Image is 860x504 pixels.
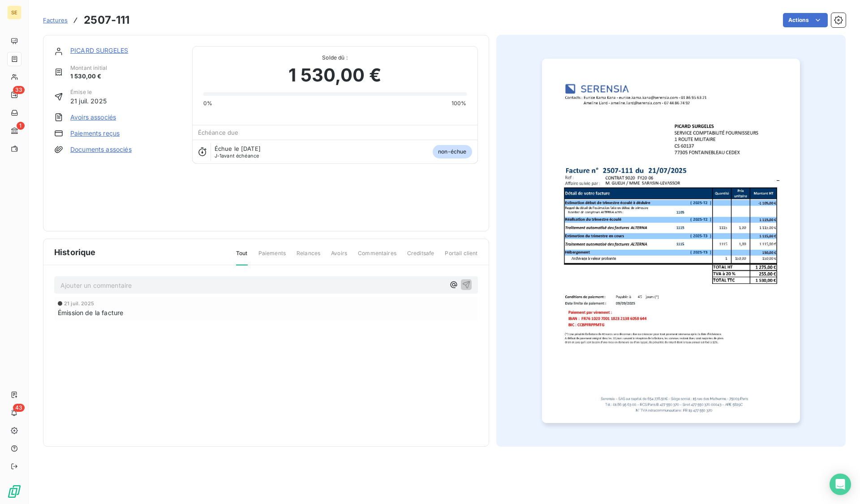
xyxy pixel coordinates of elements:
span: Échéance due [198,129,239,136]
div: SE [7,5,21,20]
span: 100% [451,99,467,107]
span: Solde dû : [203,54,467,62]
span: 21 juil. 2025 [64,301,94,306]
span: Historique [54,246,96,258]
span: avant échéance [215,153,259,158]
a: Factures [43,16,68,25]
a: Documents associés [70,145,132,154]
span: 33 [13,86,25,94]
span: J-1 [215,153,221,159]
span: Tout [236,249,248,265]
img: Logo LeanPay [7,484,21,499]
img: invoice_thumbnail [542,59,800,423]
span: Portail client [445,249,477,265]
span: 21 juil. 2025 [70,96,107,106]
span: 0% [203,99,212,107]
span: Relances [297,249,320,265]
span: Factures [43,17,68,24]
span: 1 530,00 € [70,72,107,81]
div: Open Intercom Messenger [830,474,851,495]
span: Paiements [258,249,286,265]
span: Émission de la facture [58,308,123,317]
button: Actions [783,13,828,27]
span: Commentaires [358,249,396,265]
span: Échue le [DATE] [215,145,261,152]
span: Émise le [70,88,107,96]
span: Avoirs [331,249,347,265]
h3: 2507-111 [84,12,129,28]
span: non-échue [433,145,472,158]
span: 1 [17,122,25,130]
a: Paiements reçus [70,129,120,138]
span: Creditsafe [407,249,434,265]
span: Montant initial [70,64,107,72]
a: Avoirs associés [70,113,116,122]
span: 1 530,00 € [288,62,381,89]
span: 43 [13,404,25,412]
a: PICARD SURGELES [70,47,128,54]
